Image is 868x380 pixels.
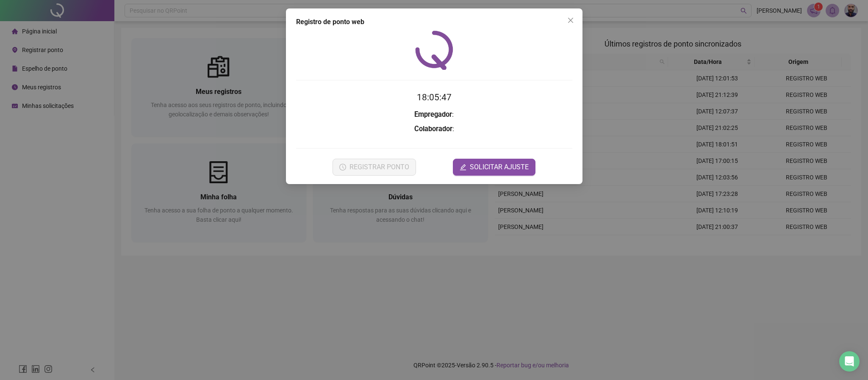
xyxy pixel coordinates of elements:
button: editSOLICITAR AJUSTE [453,159,535,176]
time: 18:05:47 [417,92,452,102]
button: Close [564,14,577,27]
strong: Colaborador [414,125,452,133]
button: REGISTRAR PONTO [333,159,416,176]
h3: : [296,109,572,120]
span: SOLICITAR AJUSTE [470,162,529,172]
div: Registro de ponto web [296,17,572,27]
span: close [567,17,574,24]
h3: : [296,124,572,135]
strong: Empregador [414,110,452,118]
span: edit [460,164,466,171]
div: Open Intercom Messenger [839,351,860,372]
img: QRPoint [415,30,453,70]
